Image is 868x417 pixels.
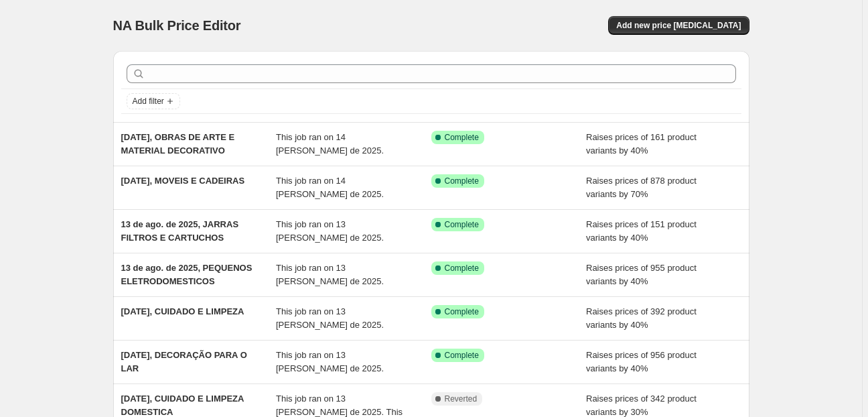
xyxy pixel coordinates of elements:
[276,306,384,330] span: This job ran on 13 [PERSON_NAME] de 2025.
[445,176,479,186] span: Complete
[121,350,247,373] span: [DATE], DECORAÇÃO PARA O LAR
[586,394,697,417] span: Raises prices of 342 product variants by 30%
[121,306,244,316] span: [DATE], CUIDADO E LIMPEZA
[445,219,479,230] span: Complete
[133,96,164,107] span: Add filter
[445,263,479,274] span: Complete
[276,132,384,156] span: This job ran on 14 [PERSON_NAME] de 2025.
[616,20,741,31] span: Add new price [MEDICAL_DATA]
[276,176,384,199] span: This job ran on 14 [PERSON_NAME] de 2025.
[121,176,245,186] span: [DATE], MOVEIS E CADEIRAS
[121,263,252,286] span: 13 de ago. de 2025, PEQUENOS ELETRODOMESTICOS
[586,263,697,286] span: Raises prices of 955 product variants by 40%
[445,350,479,361] span: Complete
[445,394,478,404] span: Reverted
[276,350,384,373] span: This job ran on 13 [PERSON_NAME] de 2025.
[276,263,384,286] span: This job ran on 13 [PERSON_NAME] de 2025.
[121,132,235,156] span: [DATE], OBRAS DE ARTE E MATERIAL DECORATIVO
[586,132,697,156] span: Raises prices of 161 product variants by 40%
[127,93,180,109] button: Add filter
[121,394,244,417] span: [DATE], CUIDADO E LIMPEZA DOMESTICA
[113,18,241,33] span: NA Bulk Price Editor
[586,306,697,330] span: Raises prices of 392 product variants by 40%
[121,219,239,243] span: 13 de ago. de 2025, JARRAS FILTROS E CARTUCHOS
[586,219,697,243] span: Raises prices of 151 product variants by 40%
[608,16,749,35] button: Add new price [MEDICAL_DATA]
[586,176,697,199] span: Raises prices of 878 product variants by 70%
[445,306,479,317] span: Complete
[276,219,384,243] span: This job ran on 13 [PERSON_NAME] de 2025.
[586,350,697,373] span: Raises prices of 956 product variants by 40%
[445,132,479,143] span: Complete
